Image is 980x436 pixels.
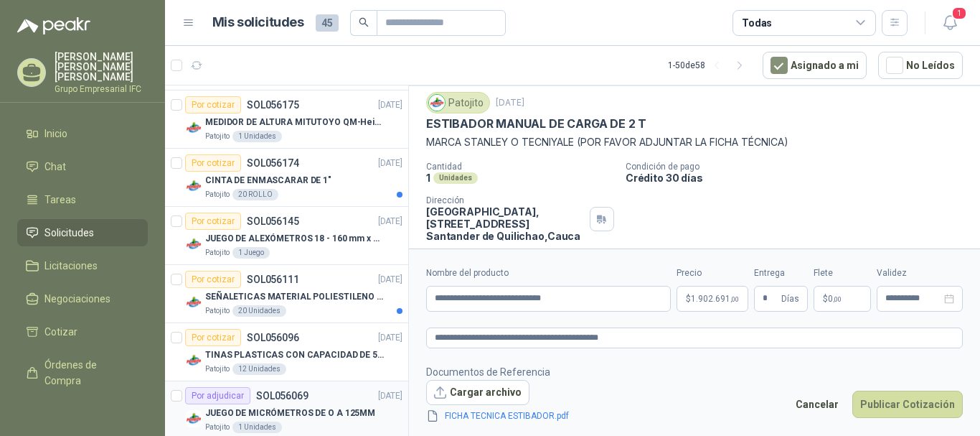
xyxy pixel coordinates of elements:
[247,274,299,284] p: SOL056111
[677,286,748,312] p: $1.902.691,00
[205,305,230,317] p: Patojito
[165,149,408,207] a: Por cotizarSOL056174[DATE] Company LogoCINTA DE ENMASCARAR DE 1"Patojito20 ROLLO
[232,189,278,200] div: 20 ROLLO
[17,186,148,213] a: Tareas
[496,96,524,110] p: [DATE]
[814,286,871,312] p: $ 0,00
[378,98,402,112] p: [DATE]
[426,266,671,280] label: Nombre del producto
[247,100,299,110] p: SOL056175
[185,96,241,113] div: Por cotizar
[55,85,148,93] p: Grupo Empresarial IFC
[212,12,304,33] h1: Mis solicitudes
[44,324,77,340] span: Cotizar
[426,380,529,406] button: Cargar archivo
[426,195,584,205] p: Dirección
[185,352,202,369] img: Company Logo
[17,219,148,246] a: Solicitudes
[17,285,148,312] a: Negociaciones
[185,119,202,136] img: Company Logo
[44,258,98,274] span: Licitaciones
[232,422,282,433] div: 1 Unidades
[17,252,148,279] a: Licitaciones
[763,52,867,79] button: Asignado a mi
[205,232,384,246] p: JUEGO DE ALEXÓMETROS 18 - 160 mm x 0,01 mm 2824-S3
[426,92,490,113] div: Patojito
[205,407,375,420] p: JUEGO DE MICRÓMETROS DE O A 125MM
[185,236,202,253] img: Company Logo
[378,157,402,170] p: [DATE]
[17,120,148,147] a: Inicio
[205,363,230,375] p: Patojito
[677,266,748,280] label: Precio
[781,287,799,311] span: Días
[626,172,974,184] p: Crédito 30 días
[426,162,614,172] p: Cantidad
[165,207,408,265] a: Por cotizarSOL056145[DATE] Company LogoJUEGO DE ALEXÓMETROS 18 - 160 mm x 0,01 mm 2824-S3Patojito...
[44,225,94,241] span: Solicitudes
[205,189,230,200] p: Patojito
[433,172,478,184] div: Unidades
[232,247,270,259] div: 1 Juego
[185,387,250,404] div: Por adjudicar
[439,409,575,423] a: FICHA TECNICA ESTIBADOR.pdf
[205,348,384,362] p: TINAS PLASTICAS CON CAPACIDAD DE 50 KG
[185,294,202,311] img: Company Logo
[316,14,339,32] span: 45
[426,172,430,184] p: 1
[17,400,148,427] a: Remisiones
[232,363,286,375] div: 12 Unidades
[754,266,808,280] label: Entrega
[44,357,134,389] span: Órdenes de Compra
[247,158,299,168] p: SOL056174
[852,391,963,418] button: Publicar Cotización
[691,294,739,303] span: 1.902.691
[833,295,842,303] span: ,00
[730,295,739,303] span: ,00
[626,162,974,172] p: Condición de pago
[17,153,148,180] a: Chat
[205,116,384,129] p: MEDIDOR DE ALTURA MITUTOYO QM-Height 518-245
[165,265,408,323] a: Por cotizarSOL056111[DATE] Company LogoSEÑALETICAS MATERIAL POLIESTILENO CON VINILO LAMINADO CALI...
[426,116,646,131] p: ESTIBADOR MANUAL DE CARGA DE 2 T
[44,126,67,142] span: Inicio
[185,329,241,346] div: Por cotizar
[185,213,241,230] div: Por cotizar
[247,216,299,226] p: SOL056145
[17,318,148,345] a: Cotizar
[205,247,230,259] p: Patojito
[828,294,842,303] span: 0
[256,391,308,401] p: SOL056069
[185,154,241,172] div: Por cotizar
[378,215,402,228] p: [DATE]
[205,131,230,142] p: Patojito
[426,134,963,150] p: MARCA STANLEY O TECNIYALE (POR FAVOR ADJUNTAR LA FICHA TÉCNICA)
[426,364,592,380] p: Documentos de Referencia
[429,95,445,111] img: Company Logo
[55,52,148,82] p: [PERSON_NAME] [PERSON_NAME] [PERSON_NAME]
[44,192,76,208] span: Tareas
[359,17,369,27] span: search
[878,52,963,79] button: No Leídos
[44,159,66,175] span: Chat
[185,271,241,288] div: Por cotizar
[951,6,967,20] span: 1
[165,323,408,381] a: Por cotizarSOL056096[DATE] Company LogoTINAS PLASTICAS CON CAPACIDAD DE 50 KGPatojito12 Unidades
[17,351,148,394] a: Órdenes de Compra
[814,266,871,280] label: Flete
[44,291,110,307] span: Negociaciones
[165,91,408,149] a: Por cotizarSOL056175[DATE] Company LogoMEDIDOR DE ALTURA MITUTOYO QM-Height 518-245Patojito1 Unid...
[378,273,402,287] p: [DATE]
[668,54,751,77] div: 1 - 50 de 58
[877,266,963,280] label: Validez
[185,410,202,427] img: Company Logo
[17,17,90,34] img: Logo peakr
[426,205,584,242] p: [GEOGRAPHIC_DATA], [STREET_ADDRESS] Santander de Quilichao , Cauca
[378,331,402,345] p: [DATE]
[205,290,384,304] p: SEÑALETICAS MATERIAL POLIESTILENO CON VINILO LAMINADO CALIBRE 60
[742,15,772,31] div: Todas
[205,422,230,433] p: Patojito
[378,389,402,403] p: [DATE]
[247,333,299,343] p: SOL056096
[205,174,331,187] p: CINTA DE ENMASCARAR DE 1"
